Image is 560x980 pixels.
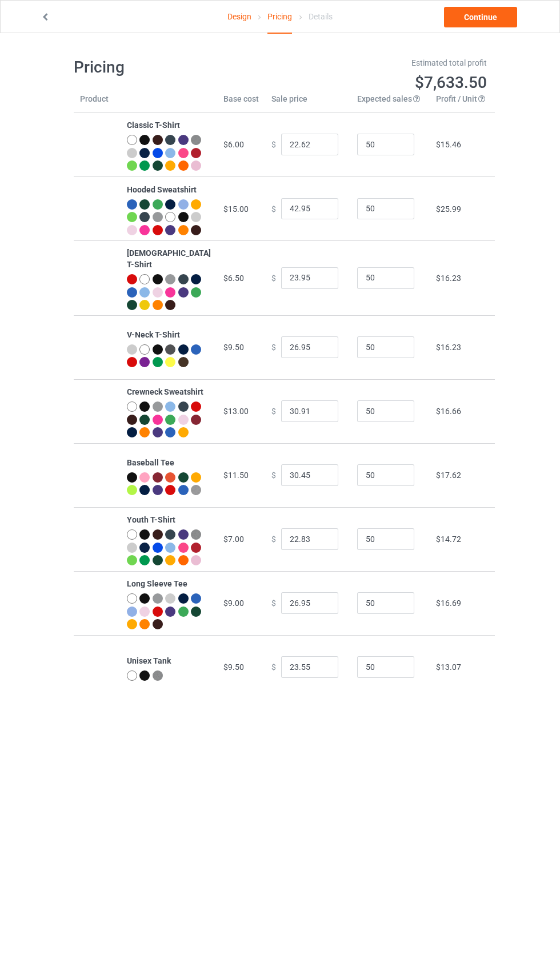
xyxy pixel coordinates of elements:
[227,1,251,33] a: Design
[223,662,244,672] span: $9.50
[351,93,430,113] th: Expected sales
[223,204,249,214] span: $15.00
[271,343,276,352] span: $
[436,140,461,149] span: $15.46
[271,599,276,608] span: $
[436,662,461,672] span: $13.07
[127,458,174,467] b: Baseball Tee
[127,248,211,269] b: [DEMOGRAPHIC_DATA] T-Shirt
[309,1,333,33] div: Details
[74,93,121,113] th: Product
[271,535,276,544] span: $
[223,274,244,283] span: $6.50
[267,1,292,34] div: Pricing
[436,343,461,352] span: $16.23
[436,274,461,283] span: $16.23
[153,670,163,681] img: heather_texture.png
[271,204,276,213] span: $
[127,185,197,194] b: Hooded Sweatshirt
[436,204,461,214] span: $25.99
[217,93,265,113] th: Base cost
[271,273,276,282] span: $
[127,656,171,665] b: Unisex Tank
[74,57,273,78] h1: Pricing
[191,135,201,145] img: heather_texture.png
[191,529,201,540] img: heather_texture.png
[223,343,244,352] span: $9.50
[436,407,461,416] span: $16.66
[223,471,249,480] span: $11.50
[127,579,187,588] b: Long Sleeve Tee
[127,330,180,339] b: V-Neck T-Shirt
[436,471,461,480] span: $17.62
[271,140,276,149] span: $
[271,471,276,480] span: $
[271,662,276,672] span: $
[223,407,249,416] span: $13.00
[415,73,487,92] span: $7,633.50
[436,535,461,544] span: $14.72
[265,93,351,113] th: Sale price
[127,387,203,396] b: Crewneck Sweatshirt
[191,485,201,495] img: heather_texture.png
[223,535,244,544] span: $7.00
[127,515,175,524] b: Youth T-Shirt
[271,407,276,416] span: $
[444,7,517,27] a: Continue
[223,599,244,608] span: $9.00
[223,140,244,149] span: $6.00
[288,57,487,69] div: Estimated total profit
[436,599,461,608] span: $16.69
[127,121,180,130] b: Classic T-Shirt
[430,93,495,113] th: Profit / Unit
